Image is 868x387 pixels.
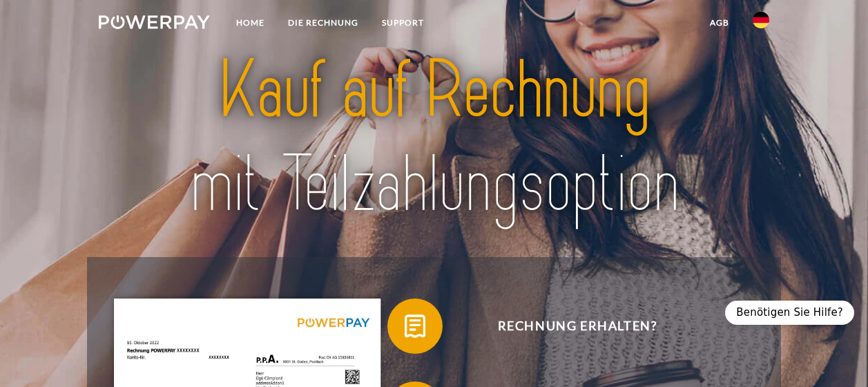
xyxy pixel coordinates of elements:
[276,10,370,35] a: DIE RECHNUNG
[131,39,736,236] img: title-powerpay_de.svg
[99,15,210,29] img: logo-powerpay-white.svg
[408,299,746,354] span: Rechnung erhalten?
[698,10,741,35] a: agb
[224,10,276,35] a: Home
[725,301,854,325] div: Benötigen Sie Hilfe?
[387,299,746,354] button: Rechnung erhalten?
[753,12,769,28] img: de
[398,309,432,343] img: qb_bill.svg
[370,10,436,35] a: SUPPORT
